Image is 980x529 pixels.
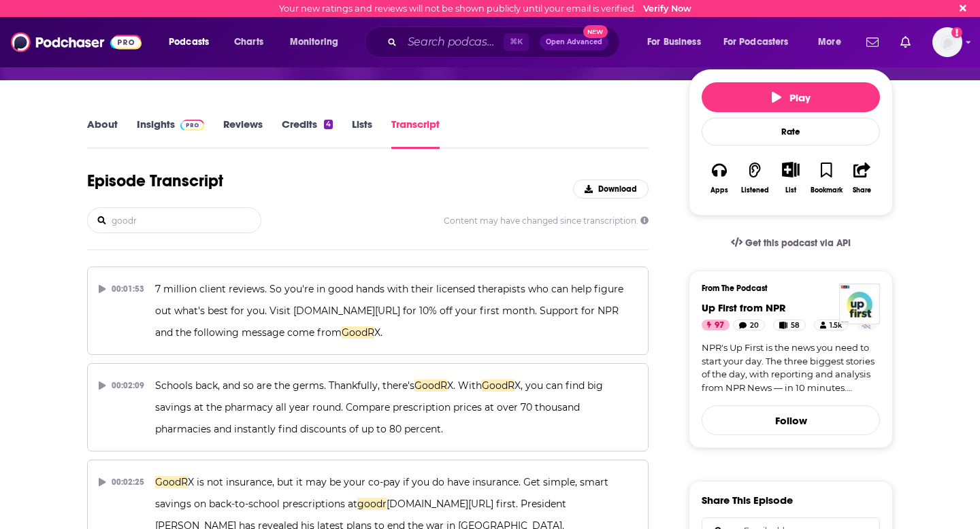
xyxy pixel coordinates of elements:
[702,153,737,203] button: Apps
[932,27,962,57] span: Logged in as lucyneubeck
[785,186,796,194] div: List
[546,39,602,46] span: Open Advanced
[733,320,765,330] a: 20
[710,186,728,194] div: Apps
[357,498,387,510] span: goodr
[720,226,862,260] a: Get this podcast via API
[830,319,842,332] span: 1.5k
[702,494,793,507] h3: Share This Episode
[159,31,227,53] button: open menu
[87,267,649,355] button: 00:01:537 million client reviews. So you're in good hands with their licensed therapists who can ...
[155,476,188,488] span: GoodR
[87,171,223,191] h1: Episode Transcript
[504,33,529,51] span: ⌘ K
[773,320,806,330] a: 58
[814,320,848,330] a: 1.5k
[702,82,880,112] button: Play
[702,341,880,394] a: NPR's Up First is the news you need to start your day. The three biggest stories of the day, with...
[87,118,118,149] a: About
[374,326,382,339] span: X.
[723,33,789,52] span: For Podcasters
[598,184,637,194] span: Download
[324,120,333,129] div: 4
[378,27,633,58] div: Search podcasts, credits, & more...
[818,33,841,52] span: More
[110,208,261,233] input: Search transcript...
[932,27,962,57] button: Show profile menu
[155,379,414,392] span: Schools back, and so are the germs. Thankfully, there's
[750,319,759,332] span: 20
[290,33,338,52] span: Monitoring
[573,180,649,199] button: Download
[951,27,962,38] svg: Email not verified
[715,31,808,53] button: open menu
[391,118,440,149] a: Transcript
[280,31,356,53] button: open menu
[715,319,724,332] span: 97
[234,33,263,52] span: Charts
[99,471,144,493] div: 00:02:25
[702,405,880,435] button: Follow
[137,118,204,149] a: InsightsPodchaser Pro
[169,33,209,52] span: Podcasts
[155,379,606,435] span: X, you can find big savings at the pharmacy all year round. Compare prescription prices at over 7...
[447,379,482,392] span: X. With
[702,301,785,314] a: Up First from NPR
[643,3,691,14] a: Verify Now
[414,379,447,392] span: GoodR
[853,186,871,194] div: Share
[702,320,730,330] a: 97
[808,153,844,203] button: Bookmark
[839,284,880,324] img: Up First from NPR
[772,91,811,104] span: Play
[180,120,204,131] img: Podchaser Pro
[99,278,144,300] div: 00:01:53
[737,153,772,203] button: Listened
[155,476,611,510] span: X is not insurance, but it may be your co-pay if you do have insurance. Get simple, smart savings...
[811,186,843,194] div: Bookmark
[155,283,626,339] span: 7 million client reviews. So you're in good hands with their licensed therapists who can help fig...
[282,118,333,149] a: Credits4
[583,25,608,38] span: New
[777,162,804,177] button: Show More Button
[638,31,718,53] button: open menu
[11,29,142,55] img: Podchaser - Follow, Share and Rate Podcasts
[482,379,514,392] span: GoodR
[773,153,808,203] div: Show More ButtonList
[540,34,608,50] button: Open AdvancedNew
[402,31,504,53] input: Search podcasts, credits, & more...
[279,3,691,14] div: Your new ratings and reviews will not be shown publicly until your email is verified.
[702,284,869,293] h3: From The Podcast
[647,33,701,52] span: For Business
[741,186,769,194] div: Listened
[87,363,649,451] button: 00:02:09Schools back, and so are the germs. Thankfully, there'sGoodRX. WithGoodRX, you can find b...
[352,118,372,149] a: Lists
[745,237,851,249] span: Get this podcast via API
[99,375,144,396] div: 00:02:09
[702,118,880,146] div: Rate
[808,31,858,53] button: open menu
[225,31,272,53] a: Charts
[444,216,649,226] span: Content may have changed since transcription.
[932,27,962,57] img: User Profile
[895,31,916,54] a: Show notifications dropdown
[845,153,880,203] button: Share
[791,319,800,332] span: 58
[861,31,884,54] a: Show notifications dropdown
[223,118,263,149] a: Reviews
[342,326,374,339] span: GoodR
